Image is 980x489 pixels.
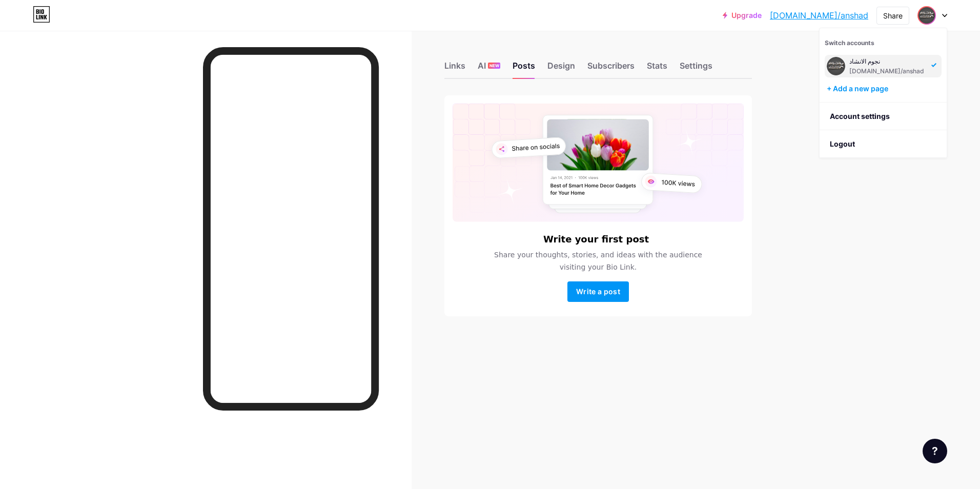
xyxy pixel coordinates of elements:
[820,130,947,158] li: Logout
[567,281,629,302] button: Write a post
[576,287,620,296] span: Write a post
[543,234,649,244] h6: Write your first post
[849,57,925,66] div: نجوم الانشاد
[478,59,500,78] div: AI
[444,59,465,78] div: Links
[489,63,499,69] span: NEW
[482,249,714,273] span: Share your thoughts, stories, and ideas with the audience visiting your Bio Link.
[918,7,935,24] img: anshad
[849,67,925,75] div: [DOMAIN_NAME]/anshad
[825,39,874,47] span: Switch accounts
[770,9,868,22] a: [DOMAIN_NAME]/anshad
[547,59,575,78] div: Design
[827,84,942,94] div: + Add a new page
[680,59,712,78] div: Settings
[820,103,947,130] a: Account settings
[883,10,903,21] div: Share
[587,59,635,78] div: Subscribers
[827,57,845,75] img: anshad
[647,59,667,78] div: Stats
[513,59,535,78] div: Posts
[723,11,762,19] a: Upgrade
